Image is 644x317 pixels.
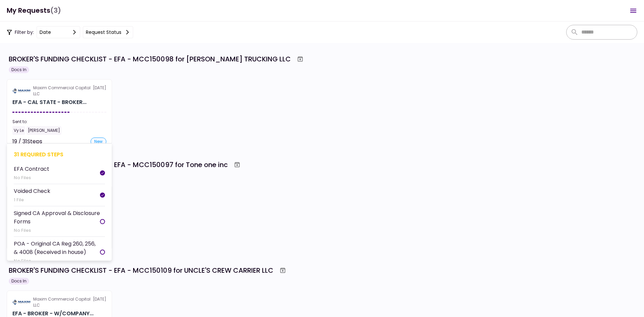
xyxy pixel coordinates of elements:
[50,4,61,17] span: (3)
[14,197,50,203] div: 1 File
[9,265,273,275] div: BROKER'S FUNDING CHECKLIST - EFA - MCC150109 for UNCLE'S CREW CARRIER LLC
[14,240,100,256] div: POA - Original CA Reg 260, 256, & 4008 (Received in house)
[14,258,100,264] div: No Files
[9,278,29,284] div: Docs In
[277,264,289,276] button: Archive workflow
[91,138,106,146] div: new
[14,187,50,195] div: Voided Check
[14,227,100,234] div: No Files
[40,29,51,36] div: date
[37,26,80,38] button: date
[14,209,100,226] div: Signed CA Approval & Disclosure Forms
[7,26,133,38] div: Filter by:
[625,3,641,19] button: Open menu
[9,66,29,73] div: Docs In
[9,54,291,64] div: BROKER'S FUNDING CHECKLIST - EFA - MCC150098 for [PERSON_NAME] TRUCKING LLC
[33,296,93,308] div: Maxim Commercial Capital LLC
[12,296,106,308] div: [DATE]
[14,174,49,181] div: No Files
[12,85,106,97] div: [DATE]
[294,53,306,65] button: Archive workflow
[12,299,31,305] img: Partner logo
[7,4,61,17] h1: My Requests
[12,126,25,135] div: Vy Le
[33,85,93,97] div: Maxim Commercial Capital LLC
[26,126,61,135] div: [PERSON_NAME]
[12,119,106,125] div: Sent to:
[231,159,243,171] button: Archive workflow
[12,88,31,94] img: Partner logo
[14,165,49,173] div: EFA Contract
[83,26,133,38] button: Request status
[12,98,87,106] div: EFA - CAL STATE - BROKER W/COMPANY - FUNDING CHECKLIST for WHITFIELD TRUCKING LLC
[14,150,105,159] div: 31 required steps
[9,160,228,170] div: BROKER'S FUNDING CHECKLIST - EFA - MCC150097 for Tone one inc
[12,138,42,146] div: 19 / 31 Steps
